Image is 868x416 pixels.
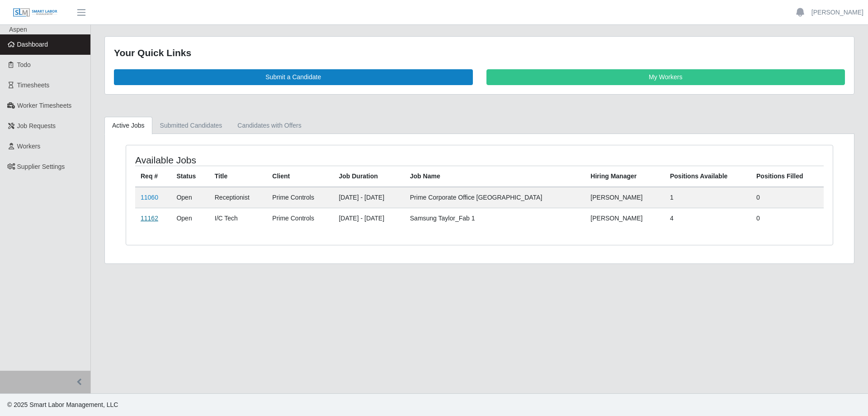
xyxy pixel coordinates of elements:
td: Samsung Taylor_Fab 1 [405,208,585,229]
th: Job Name [405,166,585,187]
td: 1 [665,187,751,208]
div: Your Quick Links [114,46,845,60]
td: [DATE] - [DATE] [333,208,404,229]
h4: Available Jobs [135,154,414,166]
td: Open [171,187,209,208]
span: Timesheets [17,81,50,89]
td: Open [171,208,209,229]
span: Todo [17,61,31,68]
td: 4 [665,208,751,229]
a: 11060 [141,194,158,201]
a: Candidates with Offers [230,117,309,134]
th: Hiring Manager [585,166,665,187]
td: Prime Controls [267,208,333,229]
a: [PERSON_NAME] [811,8,863,17]
span: © 2025 Smart Labor Management, LLC [7,401,118,408]
a: My Workers [486,69,845,85]
span: Job Requests [17,122,56,129]
a: 11162 [141,215,158,222]
a: Submit a Candidate [114,69,473,85]
th: Positions Available [665,166,751,187]
th: Client [267,166,333,187]
th: Status [171,166,209,187]
td: 0 [751,208,824,229]
td: [PERSON_NAME] [585,187,665,208]
a: Active Jobs [104,117,152,134]
th: Job Duration [333,166,404,187]
td: [DATE] - [DATE] [333,187,404,208]
td: Receptionist [209,187,267,208]
th: Req # [135,166,171,187]
th: Title [209,166,267,187]
a: Submitted Candidates [152,117,230,134]
span: Supplier Settings [17,163,65,170]
td: Prime Controls [267,187,333,208]
th: Positions Filled [751,166,824,187]
td: Prime Corporate Office [GEOGRAPHIC_DATA] [405,187,585,208]
td: 0 [751,187,824,208]
span: Aspen [9,26,27,33]
span: Workers [17,143,41,150]
span: Dashboard [17,41,48,48]
td: [PERSON_NAME] [585,208,665,229]
td: I/C Tech [209,208,267,229]
span: Worker Timesheets [17,102,71,109]
img: SLM Logo [13,8,58,18]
